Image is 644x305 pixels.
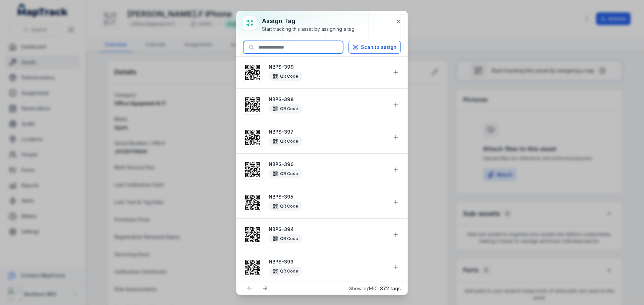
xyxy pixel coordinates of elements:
[269,72,302,81] div: QR Code
[262,26,356,32] div: Start tracking this asset by assigning a tag.
[269,129,387,135] strong: NBPS-397
[269,169,302,178] div: QR Code
[269,266,302,276] div: QR Code
[380,286,401,291] strong: 372 tags
[349,286,401,291] span: Showing 1 - 50 ·
[269,96,387,103] strong: NBPS-398
[269,202,302,211] div: QR Code
[348,41,401,54] button: Scan to assign
[269,104,302,113] div: QR Code
[269,258,387,265] strong: NBPS-393
[269,161,387,168] strong: NBPS-396
[269,234,302,243] div: QR Code
[269,194,387,200] strong: NBPS-395
[269,64,387,70] strong: NBPS-399
[262,16,356,26] h3: Assign tag
[269,226,387,233] strong: NBPS-394
[269,137,302,146] div: QR Code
